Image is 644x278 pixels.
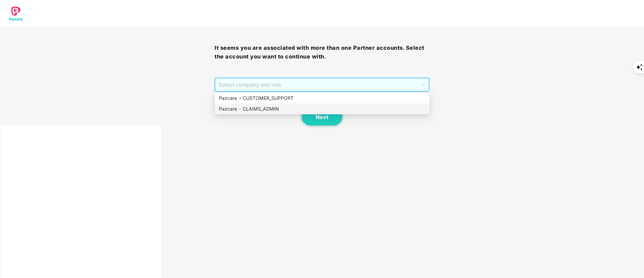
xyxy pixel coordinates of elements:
button: Next [302,109,342,125]
div: Pazcare - CLAIMS_ADMIN [219,105,425,113]
div: Pazcare - CUSTOMER_SUPPORT [215,93,429,104]
span: Next [316,114,328,120]
div: Pazcare - CLAIMS_ADMIN [215,104,429,114]
span: Select company and role [219,78,425,91]
h3: It seems you are associated with more than one Partner accounts. Select the account you want to c... [215,44,429,61]
div: Pazcare - CUSTOMER_SUPPORT [219,94,425,102]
